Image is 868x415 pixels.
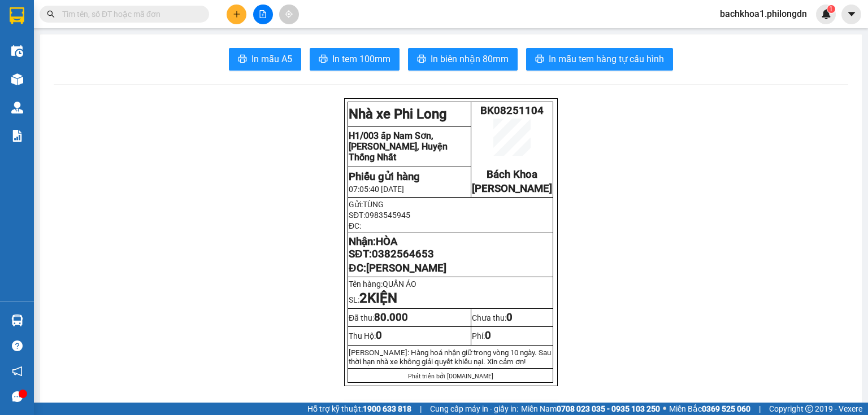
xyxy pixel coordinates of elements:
span: printer [319,54,328,65]
span: Phát triển bởi [DOMAIN_NAME] [408,373,493,380]
span: 07:05:40 [DATE] [349,185,404,194]
span: H1/003 ấp Nam Sơn, [PERSON_NAME], Huyện Thống Nhất [349,130,448,163]
span: Bách Khoa [487,168,537,181]
img: logo-vxr [10,7,24,24]
span: Nhận: [97,11,124,23]
span: In biên nhận 80mm [431,52,509,66]
span: file-add [259,10,267,18]
span: SĐT: [349,211,410,220]
strong: 0369 525 060 [702,404,750,413]
div: 0983545945 [10,37,89,53]
span: printer [417,54,426,65]
span: 0 [485,329,491,342]
span: 0983545945 [365,211,410,220]
span: caret-down [847,9,857,19]
button: printerIn mẫu A5 [229,48,301,71]
button: printerIn biên nhận 80mm [408,48,518,71]
span: | [759,403,761,415]
span: [PERSON_NAME] [366,262,446,274]
span: SL: [349,295,397,304]
span: 0 [506,311,513,324]
button: caret-down [841,5,861,24]
sup: 1 [827,5,835,13]
span: 80.000 [374,311,408,324]
div: 0382564653 [97,37,225,53]
span: In mẫu tem hàng tự cấu hình [549,52,664,66]
span: [PERSON_NAME]: Hàng hoá nhận giữ trong vòng 10 ngày. Sau thời hạn nhà xe không giải quy... [349,348,551,366]
img: solution-icon [11,130,23,142]
strong: 1900 633 818 [363,404,411,413]
div: Bách Khoa [10,10,89,23]
div: HÒA [97,23,225,37]
span: QUẦN ÁO [383,279,422,289]
span: ⚪️ [663,407,666,411]
span: printer [535,54,544,65]
span: question-circle [12,340,23,351]
span: | [420,403,422,415]
td: Thu Hộ: [348,327,471,345]
p: Tên hàng: [349,279,552,289]
button: aim [279,5,299,24]
span: printer [238,54,247,65]
td: Đã thu: [348,309,471,327]
img: warehouse-icon [11,102,23,113]
span: Hỗ trợ kỹ thuật: [307,403,411,415]
strong: KIỆN [367,290,397,306]
span: message [12,391,23,402]
input: Tìm tên, số ĐT hoặc mã đơn [62,8,196,20]
span: DĐ: [97,53,113,64]
span: notification [12,366,23,377]
span: search [47,10,55,18]
span: ĐC: [349,262,446,274]
span: plus [233,10,241,18]
strong: Nhận: SĐT: [349,235,433,260]
span: TÙNG [363,200,384,209]
span: [PERSON_NAME] [472,182,552,195]
button: printerIn mẫu tem hàng tự cấu hình [526,48,673,71]
strong: 0708 023 035 - 0935 103 250 [557,404,660,413]
span: BK08251104 [480,104,544,117]
span: Miền Nam [521,403,660,415]
span: 2 [359,290,367,306]
span: 0 [376,329,382,342]
span: In mẫu A5 [251,52,292,66]
p: Gửi: [349,200,552,209]
span: ĐC: [349,221,361,230]
img: icon-new-feature [821,9,831,19]
div: TÙNG [10,23,89,37]
button: printerIn tem 100mm [310,48,400,71]
span: bachkhoa1.philongdn [711,7,816,21]
span: 0382564653 [372,248,434,260]
span: 1 [829,5,833,13]
td: Phí: [471,327,553,345]
span: HÒA [376,235,397,248]
div: [PERSON_NAME] [97,10,225,23]
span: Miền Bắc [669,403,750,415]
strong: Phiếu gửi hàng [349,171,420,183]
button: plus [227,5,246,24]
span: In tem 100mm [332,52,390,66]
button: file-add [253,5,273,24]
span: aim [285,10,293,18]
img: warehouse-icon [11,314,23,326]
strong: Nhà xe Phi Long [349,106,447,122]
td: Chưa thu: [471,309,553,327]
img: warehouse-icon [11,45,23,57]
span: [PERSON_NAME] [97,65,225,85]
img: warehouse-icon [11,73,23,85]
span: copyright [805,405,813,413]
span: Gửi: [10,11,27,23]
span: Cung cấp máy in - giấy in: [430,403,518,415]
